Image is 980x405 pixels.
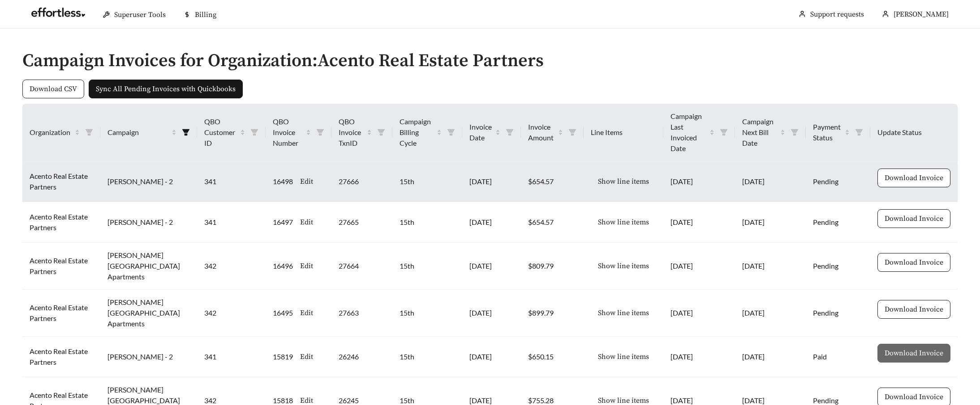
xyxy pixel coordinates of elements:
td: Acento Real Estate Partners [22,161,100,202]
span: Show line items [598,308,649,318]
span: Download Invoice [885,392,943,402]
td: [DATE] [663,202,735,243]
span: filter [316,128,324,136]
span: Download Invoice [885,304,943,315]
td: 27666 [331,161,392,202]
td: 27665 [331,202,392,243]
button: Show line items [591,257,656,275]
h2: Campaign Invoices for Organization: Acento Real Estate Partners [22,51,958,71]
span: filter [447,128,455,136]
td: Pending [806,243,870,290]
td: 27664 [331,243,392,290]
td: [DATE] [735,337,805,377]
span: filter [502,120,517,145]
span: Download Invoice [885,257,943,268]
span: filter [182,128,190,136]
td: [PERSON_NAME][GEOGRAPHIC_DATA] Apartments [100,290,197,337]
span: filter [851,120,867,145]
td: Pending [806,290,870,337]
td: 342 [197,243,265,290]
td: $654.57 [521,202,584,243]
td: [DATE] [663,290,735,337]
td: [DATE] [462,337,521,377]
td: Acento Real Estate Partners [22,290,100,337]
button: Show line items [591,213,656,232]
span: filter [247,114,262,150]
td: [PERSON_NAME] - 2 [100,337,197,377]
span: Campaign Next Bill Date [742,116,778,148]
button: Show line items [591,172,656,191]
span: Billing [195,10,216,19]
button: Download Invoice [877,300,950,319]
td: Pending [806,202,870,243]
span: filter [374,114,389,150]
span: filter [787,114,802,150]
span: filter [443,114,459,150]
span: filter [565,120,580,145]
td: [DATE] [663,243,735,290]
td: [PERSON_NAME][GEOGRAPHIC_DATA] Apartments [100,243,197,290]
th: Line Items [584,104,663,161]
button: Download CSV [22,80,84,98]
span: [PERSON_NAME] [894,10,949,19]
span: Download CSV [30,84,77,94]
td: 15th [392,161,462,202]
span: filter [82,125,97,139]
td: Acento Real Estate Partners [22,202,100,243]
td: [PERSON_NAME] - 2 [100,161,197,202]
td: [DATE] [735,290,805,337]
span: filter [250,128,258,136]
td: Acento Real Estate Partners [22,243,100,290]
span: filter [791,128,799,136]
span: 16498 [273,176,293,187]
span: Campaign [107,127,170,138]
span: QBO Customer ID [204,116,238,148]
button: Edit [293,213,320,232]
span: 16496 [273,261,293,271]
span: Edit [300,217,313,228]
span: Organization [30,127,73,138]
button: Sync All Pending Invoices with Quickbooks [89,80,243,98]
td: $899.79 [521,290,584,337]
td: $654.57 [521,161,584,202]
td: [PERSON_NAME] - 2 [100,202,197,243]
span: Edit [300,261,313,271]
td: 341 [197,161,265,202]
td: [DATE] [462,161,521,202]
span: Edit [300,176,313,187]
span: Payment Status [813,122,843,143]
span: Edit [300,308,313,318]
span: filter [178,125,193,139]
span: Superuser Tools [114,10,166,19]
th: Update Status [870,104,958,161]
span: filter [377,128,385,136]
span: QBO Invoice TxnID [339,116,365,148]
td: [DATE] [462,290,521,337]
span: QBO Invoice Number [273,116,304,148]
td: [DATE] [735,161,805,202]
span: 16495 [273,308,293,318]
td: 341 [197,202,265,243]
span: Show line items [598,217,649,228]
td: 15th [392,202,462,243]
td: $809.79 [521,243,584,290]
span: Campaign Last Invoiced Date [671,111,708,154]
td: [DATE] [735,243,805,290]
span: filter [85,128,93,136]
button: Edit [293,257,320,275]
span: Show line items [598,351,649,362]
span: Campaign Billing Cycle [400,116,435,148]
td: [DATE] [462,202,521,243]
button: Edit [293,304,320,322]
button: Download Invoice [877,169,950,187]
a: Support requests [810,10,864,19]
span: 15819 [273,351,293,362]
button: Show line items [591,347,656,366]
td: [DATE] [663,337,735,377]
span: filter [855,128,863,136]
td: $650.15 [521,337,584,377]
button: Edit [293,347,320,366]
td: 342 [197,290,265,337]
button: Download Invoice [877,344,950,363]
td: 27663 [331,290,392,337]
